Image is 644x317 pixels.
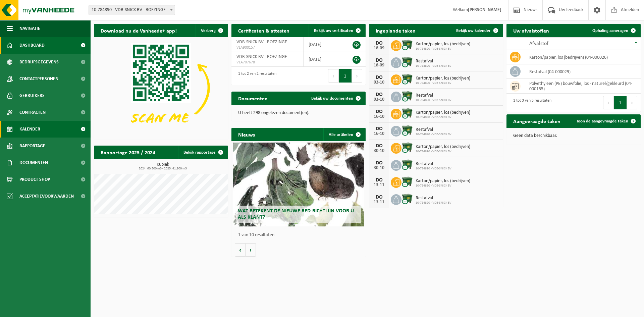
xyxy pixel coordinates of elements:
[19,121,40,138] span: Kalender
[19,54,59,70] span: Bedrijfsgegevens
[89,5,175,15] span: 10-784890 - VDB-SNICK BV - BOEZINGE
[456,29,491,33] span: Bekijk uw kalender
[524,64,641,79] td: restafval (04-000029)
[416,150,470,154] span: 10-784890 - VDB-SNICK BV
[19,70,58,87] span: Contactpersonen
[372,75,386,80] div: DO
[19,20,40,37] span: Navigatie
[416,64,451,68] span: 10-784890 - VDB-SNICK BV
[401,108,413,119] img: WB-1100-CU
[19,154,48,171] span: Documenten
[196,24,227,37] button: Verberg
[306,92,365,105] a: Bekijk uw documenten
[94,24,183,37] h2: Download nu de Vanheede+ app!
[372,80,386,85] div: 02-10
[416,167,451,171] span: 10-784890 - VDB-SNICK BV
[529,41,548,46] span: Afvalstof
[19,171,50,188] span: Product Shop
[94,146,162,159] h2: Rapportage 2025 / 2024
[592,29,628,33] span: Ophaling aanvragen
[236,60,298,65] span: VLA707678
[513,134,634,138] p: Geen data beschikbaar.
[614,96,627,109] button: 1
[416,161,451,167] span: Restafval
[372,97,386,102] div: 02-10
[372,183,386,188] div: 13-11
[416,47,470,51] span: 10-784890 - VDB-SNICK BV
[468,7,501,12] strong: [PERSON_NAME]
[236,45,298,50] span: VLA900157
[236,40,287,45] span: VDB-SNICK BV - BOEZINGE
[627,96,637,109] button: Next
[314,29,353,33] span: Bekijk uw certificaten
[416,196,451,201] span: Restafval
[238,208,354,220] span: Wat betekent de nieuwe RED-richtlijn voor u als klant?
[97,167,228,170] span: 2024: 60,500 m3 - 2025: 41,800 m3
[369,24,422,37] h2: Ingeplande taken
[235,243,246,257] button: Vorige
[416,42,470,47] span: Karton/papier, los (bedrijven)
[178,146,227,159] a: Bekijk rapportage
[372,41,386,46] div: DO
[372,160,386,166] div: DO
[372,177,386,183] div: DO
[372,114,386,119] div: 16-10
[401,125,413,136] img: WB-1100-CU
[304,52,342,67] td: [DATE]
[372,149,386,153] div: 30-10
[323,128,365,141] a: Alle artikelen
[416,178,470,184] span: Karton/papier, los (bedrijven)
[233,143,364,226] a: Wat betekent de nieuwe RED-richtlijn voor u als klant?
[97,162,228,170] h3: Kubiek
[372,92,386,97] div: DO
[571,114,640,128] a: Toon de aangevraagde taken
[231,92,274,105] h2: Documenten
[201,29,216,33] span: Verberg
[231,24,296,37] h2: Certificaten & attesten
[372,195,386,200] div: DO
[401,159,413,170] img: WB-1100-CU
[510,95,551,110] div: 1 tot 3 van 3 resultaten
[309,24,365,37] a: Bekijk uw certificaten
[401,39,413,51] img: WB-1100-CU
[524,50,641,64] td: karton/papier, los (bedrijven) (04-000026)
[231,128,262,141] h2: Nieuws
[506,114,567,127] h2: Aangevraagde taken
[416,93,451,98] span: Restafval
[401,56,413,68] img: WB-1100-CU
[416,201,451,205] span: 10-784890 - VDB-SNICK BV
[372,200,386,205] div: 13-11
[372,109,386,114] div: DO
[416,144,470,150] span: Karton/papier, los (bedrijven)
[416,133,451,137] span: 10-784890 - VDB-SNICK BV
[352,69,362,83] button: Next
[576,119,628,123] span: Toon de aangevraagde taken
[401,176,413,188] img: WB-1100-CU
[603,96,614,109] button: Previous
[401,193,413,205] img: WB-1100-CU
[372,63,386,68] div: 18-09
[401,73,413,85] img: WB-1100-CU
[236,54,287,59] span: VDB-SNICK BV - BOEZINGE
[89,5,175,15] span: 10-784890 - VDB-SNICK BV - BOEZINGE
[506,24,556,37] h2: Uw afvalstoffen
[19,37,45,54] span: Dashboard
[372,46,386,51] div: 18-09
[311,96,353,101] span: Bekijk uw documenten
[372,126,386,131] div: DO
[416,76,470,81] span: Karton/papier, los (bedrijven)
[416,110,470,115] span: Karton/papier, los (bedrijven)
[451,24,502,37] a: Bekijk uw kalender
[19,87,45,104] span: Gebruikers
[401,142,413,153] img: WB-1100-CU
[328,69,339,83] button: Previous
[19,138,45,154] span: Rapportage
[94,37,228,138] img: Download de VHEPlus App
[372,166,386,170] div: 30-10
[246,243,256,257] button: Volgende
[524,79,641,94] td: polyethyleen (PE) bouwfolie, los - naturel/gekleurd (04-000155)
[372,58,386,63] div: DO
[238,111,359,115] p: U heeft 298 ongelezen document(en).
[372,143,386,149] div: DO
[304,37,342,52] td: [DATE]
